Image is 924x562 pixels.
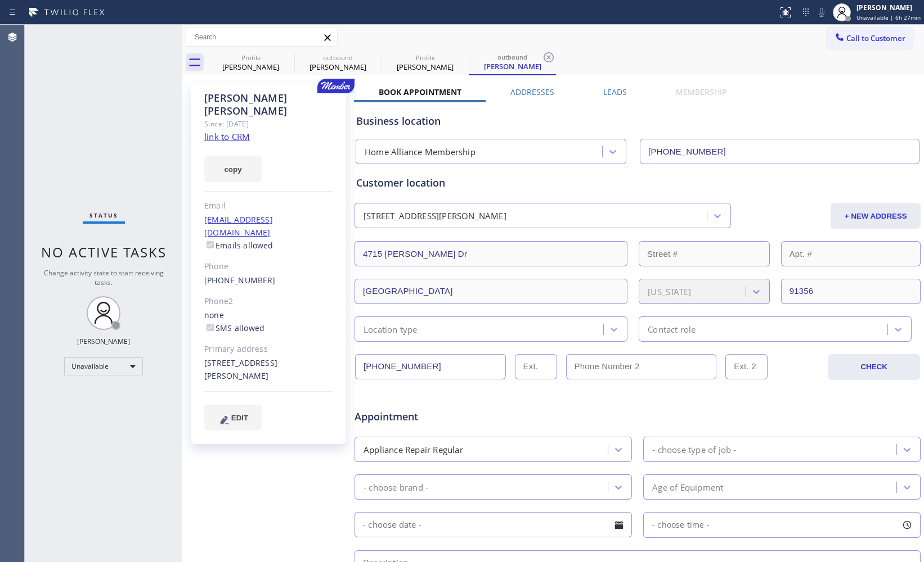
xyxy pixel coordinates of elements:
div: Contact role [648,323,696,336]
input: ZIP [781,279,921,304]
input: Address [355,241,627,266]
div: [PERSON_NAME] [77,337,130,346]
input: - choose date - [355,512,632,537]
div: [STREET_ADDRESS][PERSON_NAME] [204,357,333,383]
div: [PERSON_NAME] [383,62,468,72]
span: Status [89,211,118,219]
div: [PERSON_NAME] [PERSON_NAME] [204,92,333,117]
div: Customer location [356,175,919,191]
input: Emails allowed [207,241,214,248]
div: Primary address [204,343,333,356]
a: [EMAIL_ADDRESS][DOMAIN_NAME] [204,214,273,238]
div: Location type [364,323,418,336]
div: Business location [356,114,919,129]
div: Age of Equipment [652,481,723,493]
input: Ext. 2 [725,354,768,379]
div: Profile [208,53,293,62]
span: Change activity state to start receiving tasks. [44,268,164,287]
input: Street # [639,241,770,266]
div: outbound [295,53,380,62]
button: CHECK [828,354,920,380]
div: Phone2 [204,295,333,308]
span: - choose time - [652,519,710,530]
div: [PERSON_NAME] [295,62,380,72]
input: Phone Number 2 [566,354,717,379]
input: City [355,279,627,304]
div: [PERSON_NAME] [208,62,293,72]
span: EDIT [231,414,248,422]
div: Profile [383,53,468,62]
div: Shan K [383,50,468,75]
span: Appointment [355,409,542,424]
div: Since: [DATE] [204,117,333,130]
a: [PHONE_NUMBER] [204,275,276,285]
div: - choose brand - [364,481,428,493]
div: outbound [470,53,555,61]
div: Patricia Tucker [208,50,293,75]
div: [PERSON_NAME] [470,61,555,71]
input: Search [186,28,337,46]
span: Unavailable | 6h 27min [856,13,921,21]
label: Leads [603,87,627,97]
input: Phone Number [355,354,506,379]
button: EDIT [204,405,262,430]
button: Mute [814,4,829,20]
div: Phone [204,260,333,273]
div: Email [204,200,333,212]
div: Unavailable [64,357,143,375]
button: + NEW ADDRESS [831,203,921,229]
span: Call to Customer [846,33,905,43]
div: Lance Gordon [470,50,555,74]
label: Membership [676,87,726,97]
div: Home Alliance Membership [365,146,476,158]
div: [PERSON_NAME] [856,3,921,12]
a: link to CRM [204,131,250,142]
span: No active tasks [41,243,167,261]
button: copy [204,156,262,182]
label: SMS allowed [204,323,264,333]
label: Book Appointment [379,87,461,97]
div: - choose type of job - [652,443,736,456]
label: Emails allowed [204,240,273,251]
div: Lisa Tran [295,50,380,75]
input: SMS allowed [207,324,214,331]
div: Appliance Repair Regular [364,443,463,456]
input: Apt. # [781,241,921,266]
label: Addresses [510,87,554,97]
div: [STREET_ADDRESS][PERSON_NAME] [364,210,506,223]
div: none [204,309,333,335]
button: Call to Customer [827,28,913,49]
input: Phone Number [640,139,919,164]
input: Ext. [515,354,557,379]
